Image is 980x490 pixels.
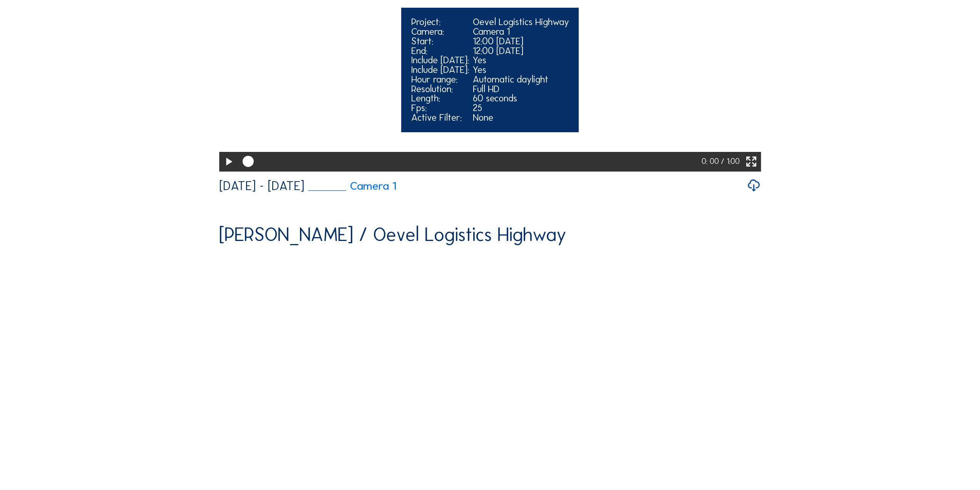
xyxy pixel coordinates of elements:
[721,152,740,172] div: / 1:00
[411,65,469,75] div: Include [DATE]:
[473,75,569,84] div: Automatic daylight
[473,56,569,65] div: Yes
[473,37,569,46] div: 12:00 [DATE]
[473,113,569,123] div: None
[411,84,469,94] div: Resolution:
[473,84,569,94] div: Full HD
[411,56,469,65] div: Include [DATE]:
[219,180,304,192] div: [DATE] - [DATE]
[411,103,469,113] div: Fps:
[308,180,396,192] a: Camera 1
[473,46,569,56] div: 12:00 [DATE]
[411,27,469,37] div: Camera:
[473,103,569,113] div: 25
[411,75,469,84] div: Hour range:
[473,65,569,75] div: Yes
[411,17,469,27] div: Project:
[473,17,569,27] div: Oevel Logistics Highway
[473,27,569,37] div: Camera 1
[473,94,569,103] div: 60 seconds
[411,94,469,103] div: Length:
[411,37,469,46] div: Start:
[411,113,469,123] div: Active Filter:
[219,225,566,244] div: [PERSON_NAME] / Oevel Logistics Highway
[702,152,721,172] div: 0: 00
[411,46,469,56] div: End:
